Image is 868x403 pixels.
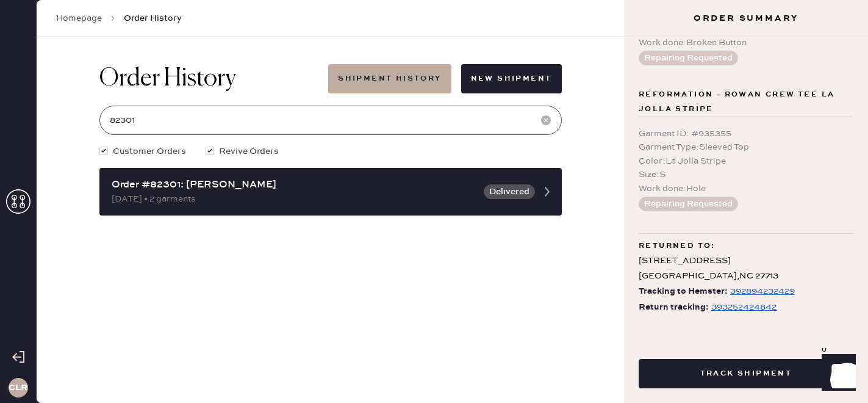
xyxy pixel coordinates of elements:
[711,300,777,314] div: https://www.fedex.com/apps/fedextrack/?tracknumbers=393252424842&cntry_code=US
[639,359,853,388] button: Track Shipment
[328,64,451,93] button: Shipment History
[219,145,279,158] span: Revive Orders
[639,36,853,49] div: Work done : Broken Button
[639,140,853,154] div: Garment Type : Sleeved Top
[112,178,476,192] div: Order #82301: [PERSON_NAME]
[639,154,853,168] div: Color : La Jolla Stripe
[624,12,868,24] h3: Order Summary
[639,168,853,181] div: Size : S
[124,12,182,24] span: Order History
[639,182,853,195] div: Work done : Hole
[113,145,186,158] span: Customer Orders
[484,184,535,199] button: Delivered
[639,300,709,315] span: Return tracking:
[639,284,728,299] span: Tracking to Hemster:
[810,348,863,401] iframe: Front Chat
[99,106,562,135] input: Search by order number, customer name, email or phone number
[639,51,738,65] button: Repairing Requested
[639,197,738,211] button: Repairing Requested
[730,284,795,299] div: https://www.fedex.com/apps/fedextrack/?tracknumbers=392894232429&cntry_code=US
[461,64,562,93] button: New Shipment
[639,87,853,117] span: Reformation - Rowan Crew Tee La Jolla Stripe
[639,239,716,253] span: Returned to:
[639,127,853,140] div: Garment ID : # 935355
[639,367,853,379] a: Track Shipment
[728,284,795,299] a: 392894232429
[9,383,27,392] h3: CLR
[99,64,236,93] h1: Order History
[112,192,476,206] div: [DATE] • 2 garments
[709,300,777,315] a: 393252424842
[639,253,853,284] div: [STREET_ADDRESS] [GEOGRAPHIC_DATA] , NC 27713
[56,12,102,24] a: Homepage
